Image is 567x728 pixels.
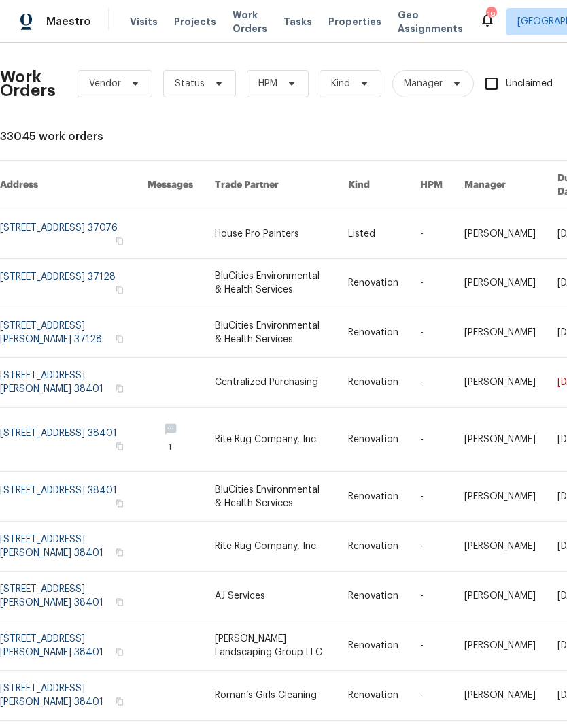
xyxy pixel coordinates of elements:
td: - [409,408,453,472]
td: Renovation [337,308,409,358]
span: Tasks [283,17,312,27]
button: Copy Address [114,382,126,395]
td: [PERSON_NAME] [453,472,547,522]
td: - [409,671,453,721]
td: - [409,522,453,572]
td: - [409,210,453,259]
td: Rite Rug Company, Inc. [204,408,337,472]
td: Renovation [337,671,409,721]
td: Centralized Purchasing [204,358,337,408]
button: Copy Address [114,695,126,708]
span: Vendor [89,77,121,90]
td: [PERSON_NAME] [453,210,547,259]
td: [PERSON_NAME] [453,308,547,358]
button: Copy Address [114,646,126,658]
span: Kind [331,77,350,90]
button: Copy Address [114,546,126,559]
div: 19 [486,8,496,22]
span: Unclaimed [506,77,553,91]
button: Copy Address [114,440,126,452]
td: [PERSON_NAME] [453,671,547,721]
th: Messages [137,161,204,210]
td: BluCities Environmental & Health Services [204,472,337,522]
button: Copy Address [114,497,126,510]
span: Visits [130,15,158,29]
th: Kind [337,161,409,210]
button: Copy Address [114,284,126,296]
td: - [409,308,453,358]
span: Properties [328,15,381,29]
td: [PERSON_NAME] [453,522,547,572]
th: HPM [409,161,453,210]
button: Copy Address [114,596,126,608]
span: Work Orders [233,8,267,35]
th: Trade Partner [204,161,337,210]
td: BluCities Environmental & Health Services [204,259,337,308]
td: AJ Services [204,572,337,621]
td: Roman’s Girls Cleaning [204,671,337,721]
td: - [409,472,453,522]
span: HPM [258,77,277,90]
td: Renovation [337,408,409,472]
td: - [409,572,453,621]
span: Projects [174,15,216,29]
span: Manager [404,77,443,90]
td: Renovation [337,259,409,308]
td: House Pro Painters [204,210,337,259]
td: Renovation [337,572,409,621]
td: [PERSON_NAME] [453,408,547,472]
td: Rite Rug Company, Inc. [204,522,337,572]
span: Maestro [46,15,91,29]
td: - [409,621,453,671]
td: Renovation [337,621,409,671]
td: Renovation [337,522,409,572]
td: BluCities Environmental & Health Services [204,308,337,358]
span: Status [175,77,205,90]
td: [PERSON_NAME] [453,358,547,408]
td: [PERSON_NAME] [453,572,547,621]
button: Copy Address [114,235,126,247]
td: - [409,358,453,408]
span: Geo Assignments [398,8,463,35]
td: [PERSON_NAME] [453,259,547,308]
td: Listed [337,210,409,259]
button: Copy Address [114,333,126,345]
td: Renovation [337,358,409,408]
td: [PERSON_NAME] [453,621,547,671]
td: [PERSON_NAME] Landscaping Group LLC [204,621,337,671]
td: Renovation [337,472,409,522]
th: Manager [453,161,547,210]
td: - [409,259,453,308]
